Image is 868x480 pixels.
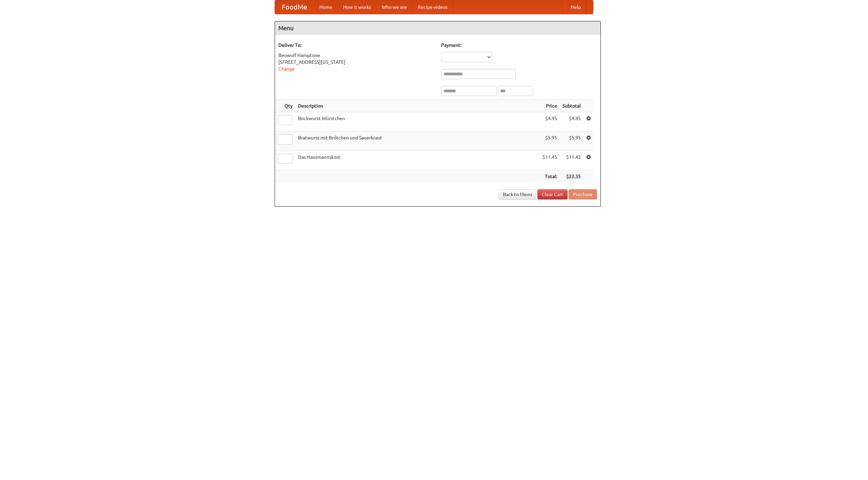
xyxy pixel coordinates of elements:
[498,189,536,199] a: Back to Menu
[275,0,314,14] a: FoodMe
[560,112,584,132] td: $4.95
[295,151,540,170] td: Das Hausmannskost
[295,132,540,151] td: Bratwurst mit Brötchen und Sauerkraut
[540,151,560,170] td: $11.45
[295,112,540,132] td: Bockwurst Würstchen
[560,151,584,170] td: $11.45
[441,42,597,49] h5: Payment:
[278,42,434,49] h5: Deliver To:
[560,100,584,112] th: Subtotal
[278,59,434,65] div: [STREET_ADDRESS][US_STATE]
[275,100,295,112] th: Qty
[560,170,584,183] th: $22.35
[540,100,560,112] th: Price
[540,170,560,183] th: Total:
[540,112,560,132] td: $4.95
[565,0,586,14] a: Help
[376,0,412,14] a: Who we are
[295,100,540,112] th: Description
[278,52,434,59] div: Beowulf Hamptone
[569,189,597,199] button: Purchase
[412,0,453,14] a: Recipe videos
[278,66,295,72] a: Change
[338,0,376,14] a: How it works
[275,21,600,35] h4: Menu
[314,0,338,14] a: Home
[540,132,560,151] td: $5.95
[560,132,584,151] td: $5.95
[537,189,568,199] a: Clear Cart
